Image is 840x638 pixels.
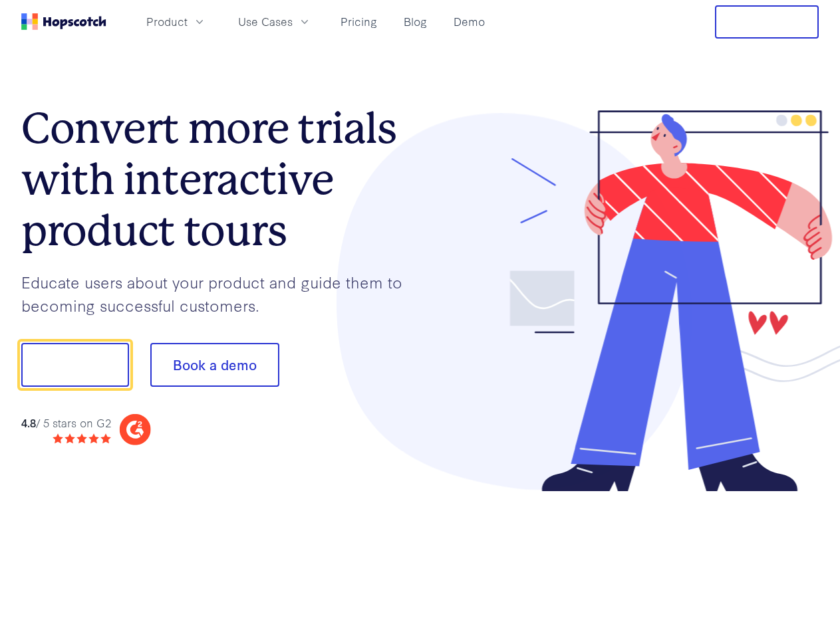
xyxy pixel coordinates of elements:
a: Blog [398,11,432,33]
button: Use Cases [230,11,319,33]
h1: Convert more trials with interactive product tours [21,103,420,256]
div: / 5 stars on G2 [21,415,111,431]
a: Pricing [335,11,382,33]
button: Show me! [21,343,129,387]
button: Product [138,11,214,33]
span: Use Cases [238,13,293,30]
a: Home [21,13,106,30]
strong: 4.8 [21,415,36,430]
a: Demo [448,11,490,33]
p: Educate users about your product and guide them to becoming successful customers. [21,270,420,316]
button: Free Trial [715,5,819,39]
span: Product [146,13,188,30]
button: Book a demo [150,343,279,387]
